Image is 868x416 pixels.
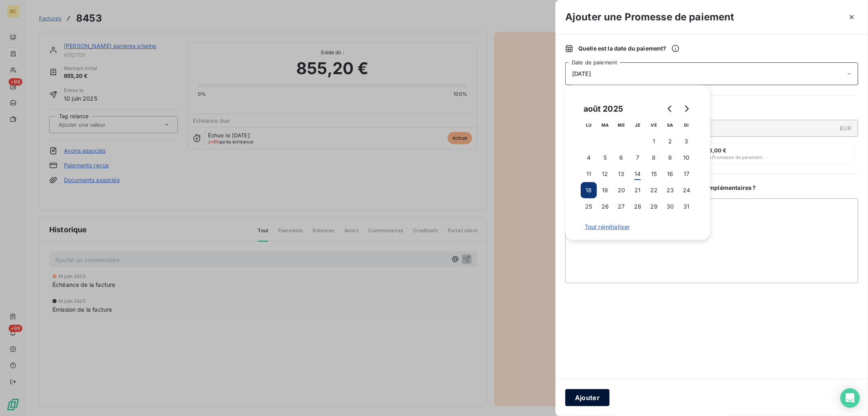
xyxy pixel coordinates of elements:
span: 0,00 € [709,147,727,154]
button: 6 [613,150,630,166]
th: jeudi [630,117,646,133]
button: 10 [678,150,695,166]
button: Go to previous month [662,101,678,117]
button: 21 [630,182,646,198]
button: 5 [597,150,613,166]
button: 19 [597,182,613,198]
th: vendredi [646,117,662,133]
button: Go to next month [678,101,695,117]
th: mardi [597,117,613,133]
button: 22 [646,182,662,198]
button: 12 [597,166,613,182]
button: 16 [662,166,678,182]
th: samedi [662,117,678,133]
button: 4 [581,150,597,166]
th: mercredi [613,117,630,133]
button: 23 [662,182,678,198]
button: 17 [678,166,695,182]
th: lundi [581,117,597,133]
button: 29 [646,198,662,215]
button: 26 [597,198,613,215]
button: 8 [646,150,662,166]
button: 11 [581,166,597,182]
button: 1 [646,133,662,150]
button: 15 [646,166,662,182]
button: 30 [662,198,678,215]
button: 28 [630,198,646,215]
button: 31 [678,198,695,215]
button: 13 [613,166,630,182]
th: dimanche [678,117,695,133]
span: Tout réinitialiser [585,224,691,230]
button: 25 [581,198,597,215]
button: 2 [662,133,678,150]
div: Open Intercom Messenger [840,388,860,408]
button: Ajouter [565,389,610,406]
div: août 2025 [581,102,626,115]
button: 3 [678,133,695,150]
button: 27 [613,198,630,215]
button: 7 [630,150,646,166]
button: 18 [581,182,597,198]
button: 14 [630,166,646,182]
button: 9 [662,150,678,166]
span: Quelle est la date du paiement ? [578,44,680,53]
button: 24 [678,182,695,198]
button: 20 [613,182,630,198]
span: [DATE] [572,70,591,77]
h3: Ajouter une Promesse de paiement [565,10,735,24]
